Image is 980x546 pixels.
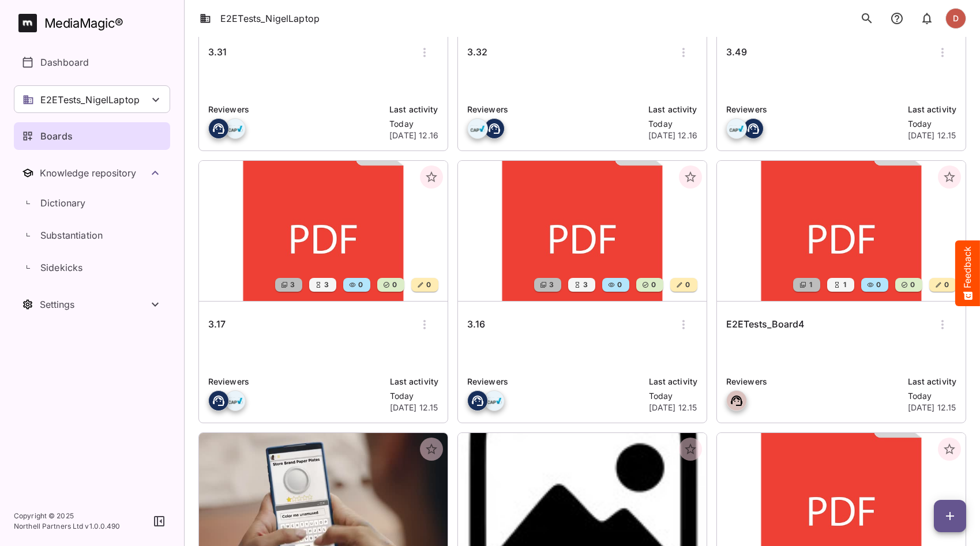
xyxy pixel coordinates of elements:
h6: E2ETests_Board4 [726,317,805,332]
p: [DATE] 12.16 [648,130,697,141]
p: Today [908,390,956,402]
div: Knowledge repository [40,167,148,179]
p: [DATE] 12.16 [389,130,438,141]
span: 3 [548,279,554,291]
h6: 3.16 [467,317,485,332]
p: [DATE] 12.15 [908,130,956,141]
p: Dictionary [40,196,86,210]
p: Reviewers [467,375,642,388]
h6: 3.17 [208,317,226,332]
a: Dictionary [14,189,170,217]
p: [DATE] 12.15 [649,402,697,413]
p: Dashboard [40,55,89,69]
p: Northell Partners Ltd v 1.0.0.490 [14,521,121,532]
p: Copyright © 2025 [14,511,121,521]
nav: Settings [14,291,170,318]
a: Substantiation [14,221,170,249]
p: Reviewers [467,103,641,116]
a: Sidekicks [14,254,170,281]
button: Toggle Settings [14,291,170,318]
p: Last activity [389,103,438,116]
img: 3.16 [458,161,707,301]
p: Boards [40,129,73,143]
p: Today [648,118,697,130]
p: Reviewers [726,375,901,388]
p: E2ETests_NigelLaptop [40,93,140,107]
span: 0 [616,279,622,291]
span: 0 [909,279,915,291]
p: Today [908,118,956,130]
h6: 3.32 [467,45,487,60]
button: notifications [915,7,938,30]
p: Today [390,390,438,402]
a: MediaMagic® [18,14,170,32]
p: Today [649,390,697,402]
p: Sidekicks [40,261,82,274]
button: Toggle Knowledge repository [14,159,170,187]
h6: 3.31 [208,45,227,60]
div: D [945,8,966,29]
span: 0 [357,279,363,291]
p: [DATE] 12.15 [908,402,956,413]
p: Last activity [390,375,438,388]
img: 3.17 [199,161,448,301]
button: Feedback [955,240,980,306]
span: 0 [425,279,431,291]
p: [DATE] 12.15 [390,402,438,413]
button: notifications [885,7,908,30]
span: 3 [323,279,329,291]
p: Last activity [908,103,956,116]
p: Last activity [649,375,697,388]
img: E2ETests_Board4 [717,161,966,301]
a: Boards [14,122,170,150]
span: 3 [289,279,295,291]
button: search [855,7,878,30]
span: 3 [582,279,588,291]
p: Last activity [908,375,956,388]
nav: Knowledge repository [14,159,170,284]
span: 1 [842,279,846,291]
span: 0 [875,279,881,291]
div: Settings [40,299,148,310]
span: 0 [943,279,949,291]
p: Reviewers [208,103,382,116]
p: Substantiation [40,228,103,242]
span: 0 [391,279,397,291]
p: Reviewers [208,375,383,388]
p: Today [389,118,438,130]
p: Last activity [648,103,697,116]
span: 0 [650,279,656,291]
div: MediaMagic ® [44,14,123,33]
span: 1 [808,279,812,291]
p: Reviewers [726,103,901,116]
a: Dashboard [14,48,170,76]
span: 0 [684,279,690,291]
h6: 3.49 [726,45,747,60]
